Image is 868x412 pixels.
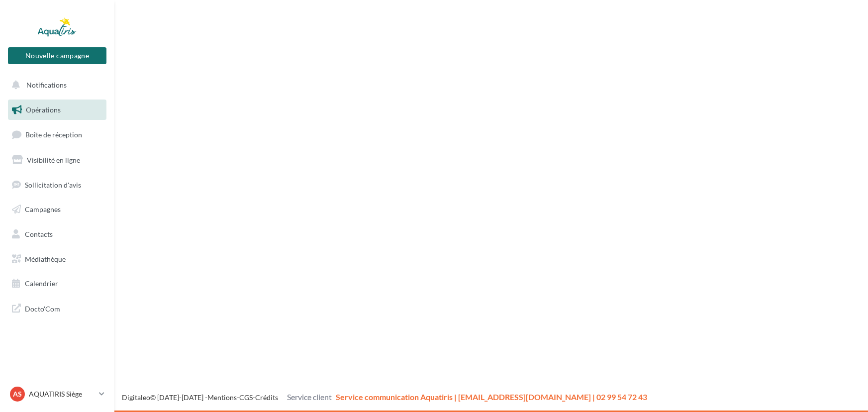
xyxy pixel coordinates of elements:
a: Digitaleo [122,393,150,402]
a: Calendrier [6,273,108,294]
span: Docto'Com [25,302,60,315]
span: Médiathèque [25,255,66,263]
button: Notifications [6,75,104,96]
span: AS [13,389,22,399]
span: Visibilité en ligne [27,156,80,164]
a: Opérations [6,100,108,120]
span: Contacts [25,230,53,238]
a: Visibilité en ligne [6,150,108,171]
span: Boîte de réception [25,130,82,139]
span: Calendrier [25,279,58,288]
a: Crédits [255,393,278,402]
p: AQUATIRIS Siège [29,389,95,399]
a: Contacts [6,224,108,245]
a: Mentions [207,393,237,402]
a: AS AQUATIRIS Siège [8,385,106,404]
span: Opérations [26,105,61,114]
a: Boîte de réception [6,124,108,145]
a: Sollicitation d'avis [6,175,108,196]
span: Service client [287,392,332,402]
span: Sollicitation d'avis [25,180,81,189]
span: © [DATE]-[DATE] - - - [122,393,647,402]
span: Service communication Aquatiris | [EMAIL_ADDRESS][DOMAIN_NAME] | 02 99 54 72 43 [336,392,647,402]
a: CGS [239,393,253,402]
a: Campagnes [6,199,108,220]
span: Notifications [26,81,67,89]
span: Campagnes [25,205,61,213]
a: Docto'Com [6,298,108,319]
a: Médiathèque [6,249,108,270]
button: Nouvelle campagne [8,47,106,64]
